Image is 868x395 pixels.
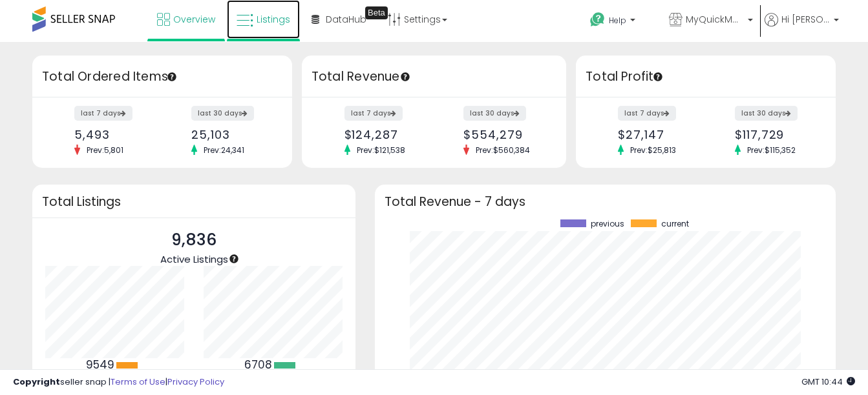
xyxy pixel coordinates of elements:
a: Hi [PERSON_NAME] [765,13,839,42]
h3: Total Ordered Items [42,68,282,86]
b: 9549 [86,357,114,372]
i: Get Help [589,12,606,28]
strong: Copyright [13,376,60,388]
span: Prev: 5,801 [80,145,130,156]
span: previous [591,219,624,228]
h3: Total Listings [42,197,346,207]
span: Active Listings [160,252,228,266]
span: Prev: $121,538 [350,145,412,156]
div: $124,287 [344,128,425,141]
label: last 7 days [74,106,132,121]
h3: Total Profit [586,68,826,86]
span: Hi [PERSON_NAME] [781,13,830,26]
div: Tooltip anchor [228,253,240,265]
label: last 30 days [191,106,254,121]
span: 2025-09-11 10:44 GMT [801,376,855,388]
span: Overview [173,13,215,26]
label: last 7 days [344,106,403,121]
span: Listings [257,13,290,26]
div: $554,279 [463,128,544,141]
div: $117,729 [735,128,813,141]
div: 5,493 [74,128,153,141]
span: current [661,219,689,228]
span: Prev: $115,352 [741,145,802,156]
a: Privacy Policy [167,376,224,388]
div: Tooltip anchor [399,71,411,83]
label: last 30 days [463,106,526,121]
span: DataHub [326,13,366,26]
span: MyQuickMart [686,13,744,26]
h3: Total Revenue - 7 days [385,197,826,207]
span: Prev: $25,813 [624,145,683,156]
div: seller snap | | [13,376,224,389]
label: last 30 days [735,106,798,121]
span: Prev: $560,384 [469,145,536,156]
div: Tooltip anchor [652,71,664,83]
span: Prev: 24,341 [197,145,251,156]
b: 6708 [244,357,272,372]
div: Tooltip anchor [166,71,178,83]
span: Help [609,15,626,26]
div: 25,103 [191,128,270,141]
label: last 7 days [618,106,676,121]
p: 9,836 [160,228,228,252]
div: $27,147 [618,128,696,141]
a: Terms of Use [111,376,165,388]
a: Help [580,2,657,42]
div: Tooltip anchor [365,6,388,19]
h3: Total Revenue [312,68,556,86]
